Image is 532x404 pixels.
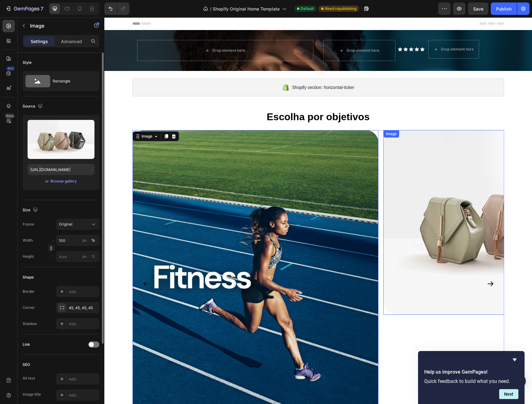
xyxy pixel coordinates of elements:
[162,94,265,105] span: Escolha por objetivos
[5,113,15,118] div: Beta
[23,254,34,259] label: Height
[89,237,97,244] button: px
[213,6,280,12] span: Shopify Original Home Template
[2,2,46,15] button: 7
[104,17,532,404] iframe: Design area
[91,238,95,243] div: %
[301,6,314,11] span: Default
[424,378,518,384] p: Quick feedback to build what you need.
[23,305,35,310] div: Corner
[56,235,99,246] input: px%
[56,219,99,230] button: Original
[23,274,34,280] div: Shape
[377,258,395,275] button: Carousel Next Arrow
[69,376,98,382] div: Add...
[23,102,44,111] div: Source
[45,178,49,185] span: or
[188,66,250,74] span: Shopify section: horizontal-ticker
[30,22,83,29] p: Image
[53,74,90,88] div: Rectangle
[491,2,517,15] button: Publish
[50,178,77,184] button: Browse gallery
[210,6,211,12] span: /
[108,31,141,36] div: Drop element here
[23,238,33,243] label: Width
[89,253,97,260] button: px
[496,6,512,12] div: Publish
[82,254,87,259] div: px
[82,238,87,243] div: px
[69,321,98,327] div: Add...
[325,6,356,11] span: Need republishing
[242,31,275,36] div: Drop element here
[33,258,50,275] button: Carousel Back Arrow
[23,375,35,381] div: Alt text
[28,164,94,175] input: https://example.com/image.jpg
[23,342,30,347] div: Link
[23,206,39,214] div: Size
[499,389,518,399] button: Next question
[81,253,88,260] button: %
[28,120,94,159] img: preview-image
[473,6,483,11] span: Save
[69,289,98,295] div: Add...
[279,113,525,297] img: image_demo.jpg
[23,392,41,397] div: Image title
[6,66,15,71] div: 450
[69,393,98,398] div: Add...
[337,29,369,34] div: Drop element here
[23,362,30,367] div: SEO
[424,368,518,376] h2: Help us improve GemPages!
[36,116,49,122] div: Image
[61,38,82,45] p: Advanced
[59,222,72,227] span: Original
[91,254,95,259] div: %
[23,321,37,327] div: Shadow
[511,356,518,363] button: Hide survey
[23,60,32,65] div: Style
[41,5,43,12] p: 7
[424,356,518,399] div: Help us improve GemPages!
[23,222,34,227] label: Frame
[56,251,99,262] input: px%
[280,114,294,119] div: Image
[69,305,98,311] div: 45, 45, 45, 45
[104,2,129,15] div: Undo/Redo
[31,38,48,45] p: Settings
[81,237,88,244] button: %
[468,2,488,15] button: Save
[23,289,35,294] div: Border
